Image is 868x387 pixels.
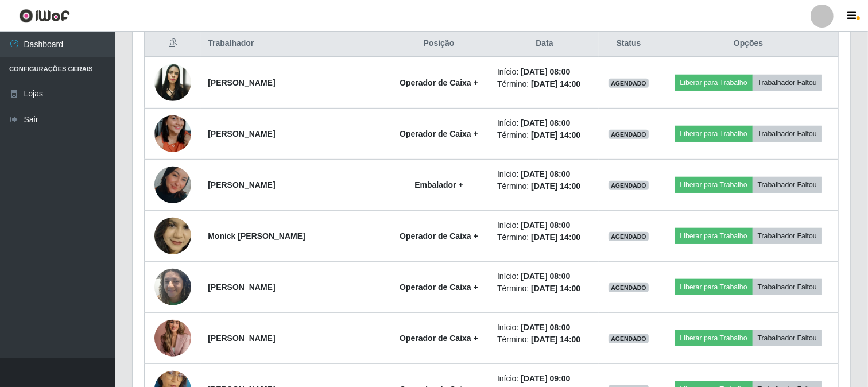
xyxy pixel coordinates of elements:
strong: [PERSON_NAME] [208,78,275,87]
button: Trabalhador Faltou [753,75,822,91]
button: Trabalhador Faltou [753,228,822,244]
li: Início: [497,322,592,334]
img: CoreUI Logo [19,9,70,23]
span: AGENDADO [609,334,649,343]
span: AGENDADO [609,79,649,88]
strong: [PERSON_NAME] [208,334,275,343]
img: 1616161514229.jpeg [154,64,191,101]
img: 1736128144098.jpeg [154,262,191,311]
strong: Operador de Caixa + [400,129,478,138]
li: Término: [497,180,592,192]
button: Liberar para Trabalho [675,228,753,244]
li: Início: [497,219,592,231]
time: [DATE] 14:00 [531,233,580,242]
span: AGENDADO [609,232,649,241]
button: Liberar para Trabalho [675,126,753,142]
img: 1756739196357.jpeg [154,212,191,261]
li: Término: [497,129,592,141]
li: Término: [497,282,592,295]
time: [DATE] 09:00 [521,374,570,383]
li: Término: [497,334,592,346]
th: Status [599,30,658,57]
span: AGENDADO [609,283,649,292]
time: [DATE] 08:00 [521,323,570,332]
img: 1739783005889.jpeg [154,157,191,213]
th: Opções [658,30,838,57]
strong: [PERSON_NAME] [208,180,275,189]
th: Data [490,30,599,57]
time: [DATE] 14:00 [531,79,580,88]
time: [DATE] 08:00 [521,118,570,127]
strong: Operador de Caixa + [400,282,478,292]
li: Início: [497,168,592,180]
li: Início: [497,66,592,78]
time: [DATE] 14:00 [531,335,580,344]
th: Posição [387,30,490,57]
img: 1744730412045.jpeg [154,312,191,363]
span: AGENDADO [609,181,649,190]
th: Trabalhador [201,30,387,57]
strong: [PERSON_NAME] [208,129,275,138]
strong: Operador de Caixa + [400,334,478,343]
strong: [PERSON_NAME] [208,282,275,292]
strong: Operador de Caixa + [400,78,478,87]
time: [DATE] 08:00 [521,272,570,281]
button: Liberar para Trabalho [675,75,753,91]
span: AGENDADO [609,130,649,139]
strong: Monick [PERSON_NAME] [208,231,305,241]
strong: Embalador + [414,180,463,189]
button: Trabalhador Faltou [753,177,822,193]
button: Liberar para Trabalho [675,279,753,295]
li: Término: [497,78,592,90]
time: [DATE] 14:00 [531,284,580,293]
time: [DATE] 14:00 [531,130,580,140]
time: [DATE] 14:00 [531,181,580,191]
button: Trabalhador Faltou [753,279,822,295]
li: Início: [497,117,592,129]
button: Trabalhador Faltou [753,126,822,142]
button: Liberar para Trabalho [675,177,753,193]
img: 1704159862807.jpeg [154,101,191,167]
li: Início: [497,270,592,282]
time: [DATE] 08:00 [521,67,570,76]
strong: Operador de Caixa + [400,231,478,241]
button: Liberar para Trabalho [675,330,753,346]
li: Término: [497,231,592,243]
button: Trabalhador Faltou [753,330,822,346]
time: [DATE] 08:00 [521,169,570,179]
time: [DATE] 08:00 [521,220,570,230]
li: Início: [497,373,592,385]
